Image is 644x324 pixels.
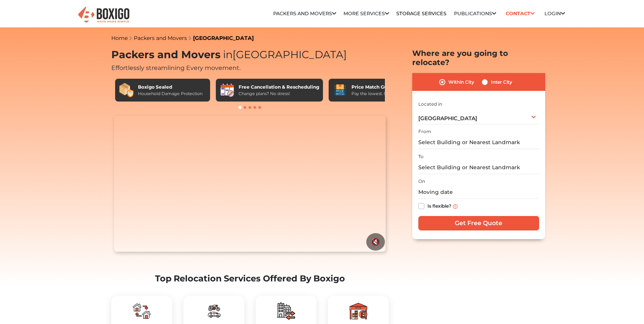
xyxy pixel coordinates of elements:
[418,216,539,230] input: Get Free Quote
[277,302,295,320] img: boxigo_packers_and_movers_plan
[351,91,409,97] div: Pay the lowest. Guaranteed!
[454,11,496,16] a: Publications
[220,83,235,98] img: Free Cancellation & Rescheduling
[427,202,451,210] label: Is flexible?
[418,136,539,149] input: Select Building or Nearest Landmark
[119,83,134,98] img: Boxigo Sealed
[114,116,386,252] video: Your browser does not support the video tag.
[418,101,442,108] label: Located in
[396,11,446,16] a: Storage Services
[349,302,367,320] img: boxigo_packers_and_movers_plan
[343,11,389,16] a: More services
[418,186,539,199] input: Moving date
[111,49,389,61] h1: Packers and Movers
[273,11,336,16] a: Packers and Movers
[453,204,457,209] img: info
[77,6,130,24] img: Boxigo
[418,178,425,185] label: On
[544,11,565,16] a: Login
[418,153,424,160] label: To
[133,302,151,320] img: boxigo_packers_and_movers_plan
[366,233,385,251] button: 🔇
[448,78,474,87] label: Within City
[503,8,537,19] a: Contact
[418,161,539,174] input: Select Building or Nearest Landmark
[412,49,545,67] h2: Where are you going to relocate?
[111,273,389,284] h2: Top Relocation Services Offered By Boxigo
[111,35,128,41] a: Home
[491,78,512,87] label: Inter City
[220,48,347,61] span: [GEOGRAPHIC_DATA]
[239,91,319,97] div: Change plans? No stress!
[193,35,254,41] a: [GEOGRAPHIC_DATA]
[138,84,203,91] div: Boxigo Sealed
[223,48,233,61] span: in
[134,35,187,41] a: Packers and Movers
[332,83,348,98] img: Price Match Guarantee
[239,84,319,91] div: Free Cancellation & Rescheduling
[138,91,203,97] div: Household Damage Protection
[418,115,477,122] span: [GEOGRAPHIC_DATA]
[111,64,241,71] span: Effortlessly streamlining Every movement.
[418,128,431,135] label: From
[351,84,409,91] div: Price Match Guarantee
[205,302,223,320] img: boxigo_packers_and_movers_plan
